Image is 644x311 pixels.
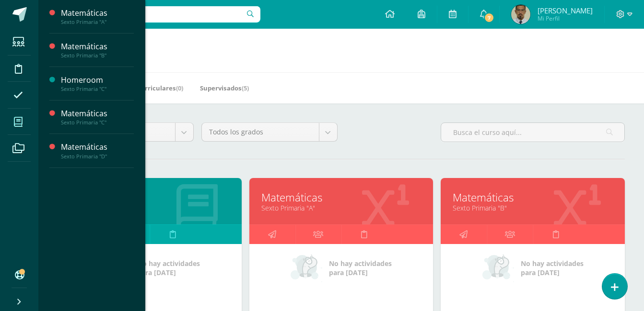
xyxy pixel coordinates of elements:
span: Todos los grados [209,123,312,141]
span: No hay actividades para [DATE] [137,259,200,277]
div: Matemáticas [61,8,134,19]
div: Sexto Primaria "C" [61,119,134,126]
input: Busca un usuario... [45,6,260,22]
div: Homeroom [61,75,134,86]
span: No hay actividades para [DATE] [329,259,392,277]
a: MatemáticasSexto Primaria "B" [61,41,134,59]
a: Mis Extracurriculares(0) [108,80,183,96]
div: Sexto Primaria "D" [61,153,134,160]
div: Matemáticas [61,41,134,52]
span: No hay actividades para [DATE] [521,259,584,277]
div: Sexto Primaria "C" [61,86,134,92]
span: [PERSON_NAME] [538,6,593,15]
a: Sexto Primaria "B" [453,203,613,212]
div: Matemáticas [61,142,134,153]
a: Supervisados(5) [200,80,249,96]
img: no_activities_small.png [291,254,322,282]
a: Todos los grados [202,123,337,141]
div: Sexto Primaria "B" [61,52,134,59]
span: Mi Perfil [538,14,593,22]
img: no_activities_small.png [482,254,514,282]
input: Busca el curso aquí... [441,123,624,142]
div: Matemáticas [61,108,134,119]
a: Sexto Primaria "C" [70,203,230,212]
span: (5) [242,84,249,92]
a: MatemáticasSexto Primaria "D" [61,142,134,159]
a: Homeroom [70,190,230,205]
span: 7 [484,12,494,23]
a: Matemáticas [261,190,422,205]
div: Sexto Primaria "A" [61,19,134,25]
a: MatemáticasSexto Primaria "C" [61,108,134,126]
span: (0) [176,84,183,92]
a: MatemáticasSexto Primaria "A" [61,8,134,25]
a: Matemáticas [453,190,613,205]
a: Sexto Primaria "A" [261,203,422,212]
a: HomeroomSexto Primaria "C" [61,75,134,92]
img: 7928e51c5877b3bca6101dd3372c758c.png [511,5,530,24]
